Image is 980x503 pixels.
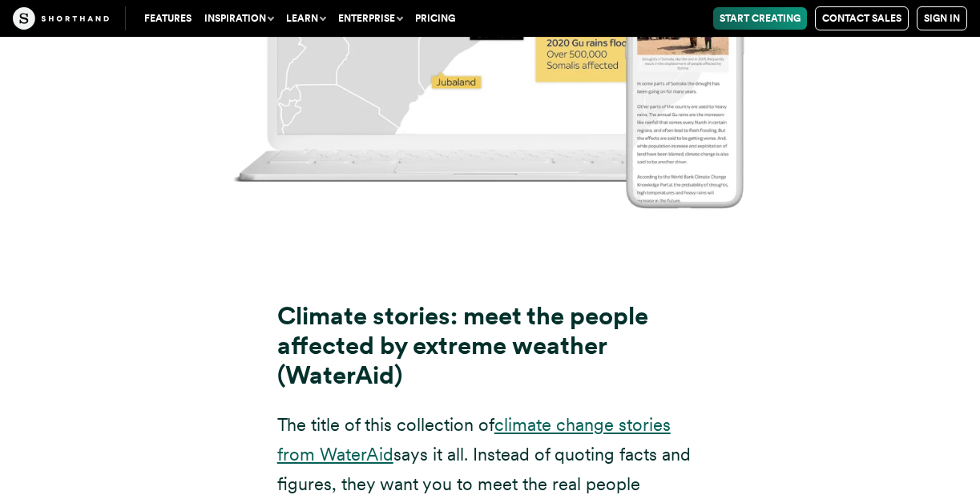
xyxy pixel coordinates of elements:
strong: Climate stories: meet the people affected by extreme weather (WaterAid) [277,301,648,390]
a: Contact Sales [815,6,909,30]
a: climate change stories from WaterAid [277,414,671,465]
a: Pricing [409,7,462,30]
button: Enterprise [332,7,409,30]
a: Start Creating [713,7,807,30]
img: The Craft [13,7,109,30]
a: Sign in [917,6,967,30]
button: Learn [280,7,332,30]
a: Features [138,7,198,30]
button: Inspiration [198,7,280,30]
